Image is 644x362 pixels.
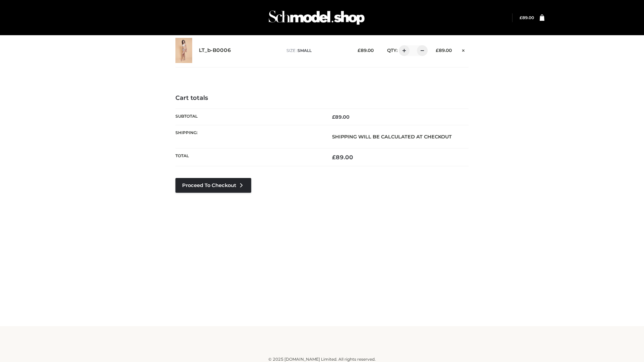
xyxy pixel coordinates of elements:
[286,48,347,54] p: size :
[175,178,251,193] a: Proceed to Checkout
[266,4,367,31] img: Schmodel Admin 964
[175,95,469,102] h4: Cart totals
[298,48,312,53] span: SMALL
[436,48,452,53] bdi: 89.00
[332,154,353,161] bdi: 89.00
[332,154,336,161] span: £
[380,45,425,56] div: QTY:
[175,125,322,148] th: Shipping:
[332,114,335,120] span: £
[436,48,439,53] span: £
[520,15,534,20] a: £89.00
[175,109,322,125] th: Subtotal
[175,38,192,63] img: LT_b-B0006 - SMALL
[332,134,452,140] strong: Shipping will be calculated at checkout
[459,45,469,54] a: Remove this item
[199,47,231,54] a: LT_b-B0006
[332,114,350,120] bdi: 89.00
[520,15,522,20] span: £
[520,15,534,20] bdi: 89.00
[358,48,361,53] span: £
[358,48,374,53] bdi: 89.00
[175,148,322,166] th: Total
